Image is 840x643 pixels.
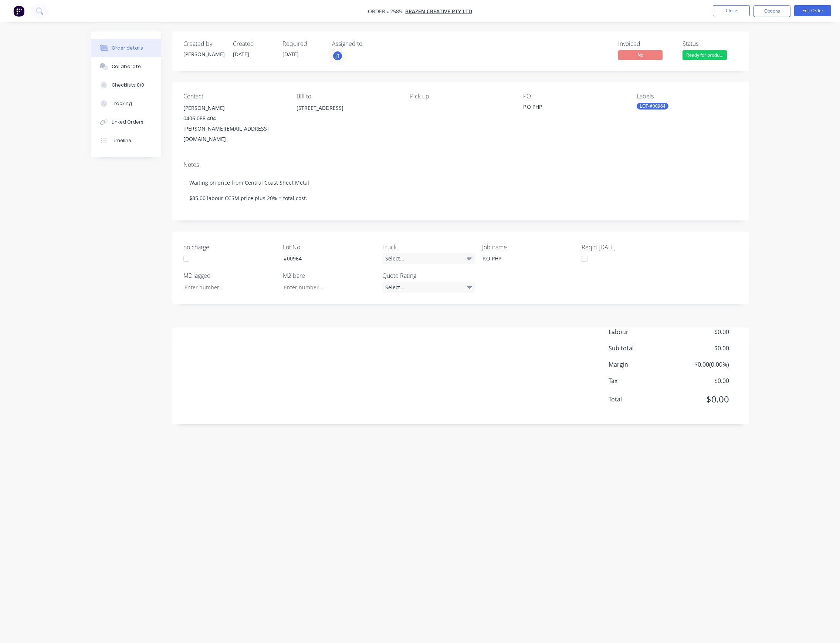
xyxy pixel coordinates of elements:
[297,103,398,113] div: [STREET_ADDRESS]
[183,171,738,209] div: Waiting on price from Central Coast Sheet Metal $85.00 labour CCSM price plus 20% = total cost.
[91,57,161,76] button: Collaborate
[283,243,375,252] label: Lot No
[582,243,674,252] label: Req'd [DATE]
[112,137,131,144] div: Timeline
[112,45,143,51] div: Order details
[283,271,375,280] label: M2 bare
[382,253,475,264] div: Select...
[637,103,668,110] div: LOT-#00964
[609,327,674,336] span: Labour
[609,395,674,404] span: Total
[368,8,405,15] span: Order #2585 -
[183,124,285,144] div: [PERSON_NAME][EMAIL_ADDRESS][DOMAIN_NAME]
[410,93,511,100] div: Pick up
[297,103,398,127] div: [STREET_ADDRESS]
[674,360,729,369] span: $0.00 ( 0.00 %)
[112,82,144,88] div: Checklists 0/0
[183,40,224,47] div: Created by
[278,253,370,264] div: #00964
[91,131,161,150] button: Timeline
[183,93,285,100] div: Contact
[112,119,143,125] div: Linked Orders
[674,393,729,406] span: $0.00
[405,8,472,15] a: Brazen Creative Pty Ltd
[609,360,674,369] span: Margin
[178,282,276,293] input: Enter number...
[278,282,375,293] input: Enter number...
[183,113,285,124] div: 0406 088 404
[112,63,141,70] div: Collaborate
[282,40,323,47] div: Required
[233,40,274,47] div: Created
[674,376,729,385] span: $0.00
[13,6,24,17] img: Factory
[609,344,674,353] span: Sub total
[682,40,738,47] div: Status
[477,253,569,264] div: P.O PHP
[183,243,276,252] label: no charge
[332,40,406,47] div: Assigned to
[637,93,738,100] div: Labels
[282,51,299,58] span: [DATE]
[382,271,475,280] label: Quote Rating
[618,40,674,47] div: Invoiced
[523,103,616,113] div: P.O PHP
[112,100,132,107] div: Tracking
[91,113,161,131] button: Linked Orders
[674,344,729,353] span: $0.00
[91,39,161,57] button: Order details
[332,50,343,61] button: jT
[91,76,161,94] button: Checklists 0/0
[794,5,831,16] button: Edit Order
[753,5,790,17] button: Options
[609,376,674,385] span: Tax
[91,94,161,113] button: Tracking
[674,327,729,336] span: $0.00
[482,243,575,252] label: Job name
[183,161,738,168] div: Notes
[183,103,285,144] div: [PERSON_NAME]0406 088 404[PERSON_NAME][EMAIL_ADDRESS][DOMAIN_NAME]
[382,243,475,252] label: Truck
[713,5,750,16] button: Close
[183,50,224,58] div: [PERSON_NAME]
[523,93,624,100] div: PO
[183,271,276,280] label: M2 lagged
[297,93,398,100] div: Bill to
[618,50,663,60] span: No
[682,50,727,60] span: Ready for produ...
[382,282,475,293] div: Select...
[682,50,727,61] button: Ready for produ...
[183,103,285,113] div: [PERSON_NAME]
[233,51,249,58] span: [DATE]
